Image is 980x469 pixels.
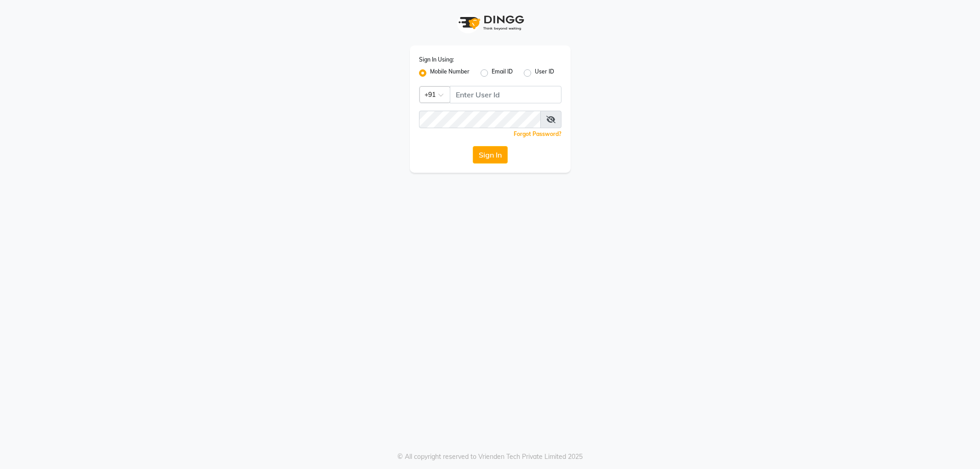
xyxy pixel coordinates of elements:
button: Sign In [473,146,508,164]
label: Email ID [492,68,513,79]
label: Sign In Using: [419,56,454,64]
label: Mobile Number [430,68,470,79]
img: logo1.svg [453,9,527,36]
input: Username [419,111,541,128]
a: Forgot Password? [514,130,561,137]
input: Username [450,86,561,103]
label: User ID [535,68,554,79]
